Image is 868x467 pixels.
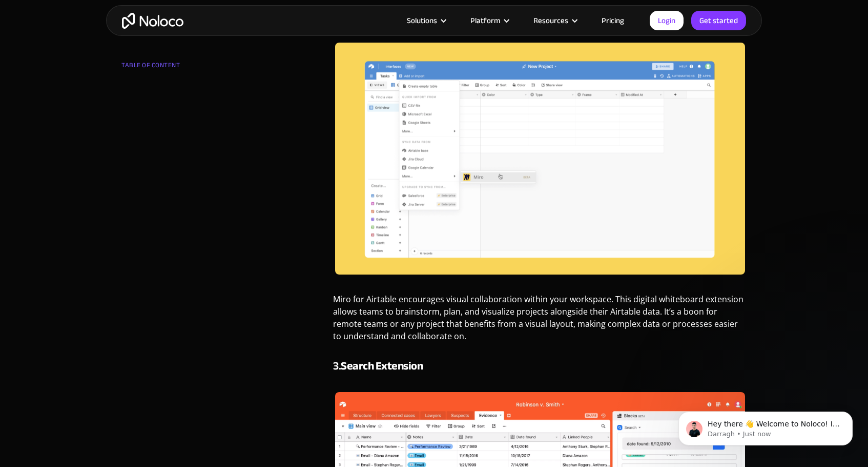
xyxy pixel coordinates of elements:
div: Resources [533,14,568,27]
a: home [122,13,183,29]
h4: 3. [333,358,747,374]
div: Solutions [394,14,458,27]
p: Miro for Airtable encourages visual collaboration within your workspace. This digital whiteboard ... [333,293,747,350]
strong: Search Extension [341,355,423,377]
div: Platform [470,14,500,27]
a: Get started [691,11,746,30]
div: Resources [521,14,589,27]
a: Pricing [589,14,637,27]
iframe: Intercom notifications message [663,390,868,462]
div: TABLE OF CONTENT [121,57,245,78]
div: Platform [458,14,521,27]
a: Login [650,11,684,30]
div: Solutions [407,14,437,27]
